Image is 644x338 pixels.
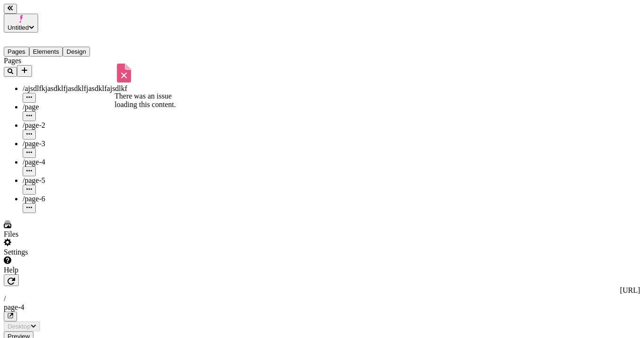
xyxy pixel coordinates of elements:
[114,92,185,109] p: There was an issue loading this content.
[23,84,127,92] span: /ajsdlfkjasdklfjasdklfjasdklfajsdlkf
[4,248,117,256] div: Settings
[4,303,640,312] div: page-4
[23,195,45,203] span: /page-6
[63,47,90,57] button: Design
[23,103,39,111] span: /page
[29,47,63,57] button: Elements
[4,230,117,239] div: Files
[17,65,32,77] button: Add new
[4,14,38,33] button: Untitled
[4,57,117,65] div: Pages
[4,266,117,274] div: Help
[4,47,29,57] button: Pages
[23,121,45,129] span: /page-2
[23,176,45,184] span: /page-5
[8,323,31,330] span: Desktop
[23,140,45,148] span: /page-3
[8,24,29,31] span: Untitled
[4,286,640,295] div: [URL]
[23,158,45,166] span: /page-4
[4,8,138,16] p: Cookie Test Route
[4,295,640,303] div: /
[4,322,40,331] button: Desktop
